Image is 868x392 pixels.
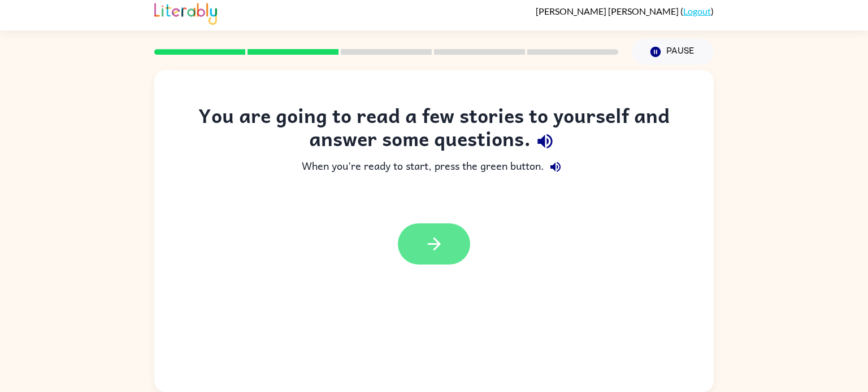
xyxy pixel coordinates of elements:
[632,39,714,65] button: Pause
[177,104,691,156] div: You are going to read a few stories to yourself and answer some questions.
[536,6,714,16] div: ( )
[683,6,711,16] a: Logout
[536,6,680,16] span: [PERSON_NAME] [PERSON_NAME]
[177,156,691,178] div: When you're ready to start, press the green button.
